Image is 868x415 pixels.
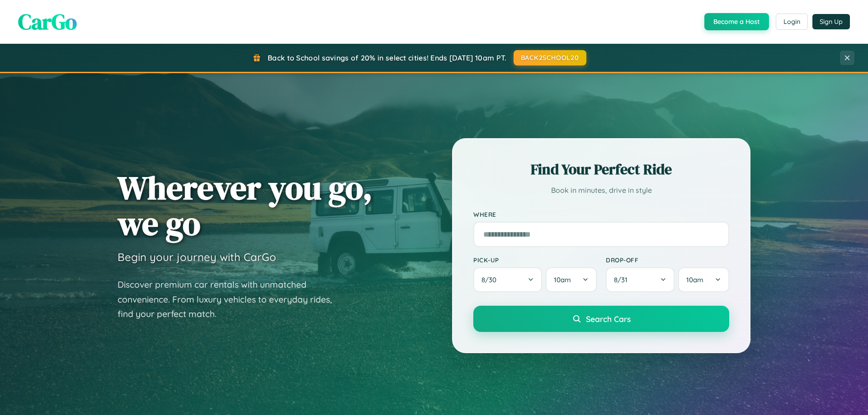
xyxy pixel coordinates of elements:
button: Search Cars [473,306,729,332]
h1: Wherever you go, we go [118,170,373,241]
span: 10am [554,275,571,284]
button: Sign Up [812,14,850,29]
button: Become a Host [704,13,769,30]
span: Back to School savings of 20% in select cities! Ends [DATE] 10am PT. [268,53,506,62]
span: 8 / 31 [614,275,632,284]
span: Search Cars [586,314,631,324]
p: Discover premium car rentals with unmatched convenience. From luxury vehicles to everyday rides, ... [118,277,344,322]
p: Book in minutes, drive in style [473,184,729,197]
button: BACK2SCHOOL20 [514,50,586,65]
span: CarGo [18,7,77,37]
span: 10am [686,275,703,284]
button: 8/31 [606,267,675,292]
button: 10am [678,267,729,292]
button: 10am [546,267,597,292]
label: Pick-up [473,256,597,264]
span: 8 / 30 [481,275,501,284]
button: 8/30 [473,267,542,292]
h2: Find Your Perfect Ride [473,159,729,179]
h3: Begin your journey with CarGo [118,250,276,264]
label: Drop-off [606,256,729,264]
label: Where [473,210,729,218]
button: Login [776,14,808,30]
